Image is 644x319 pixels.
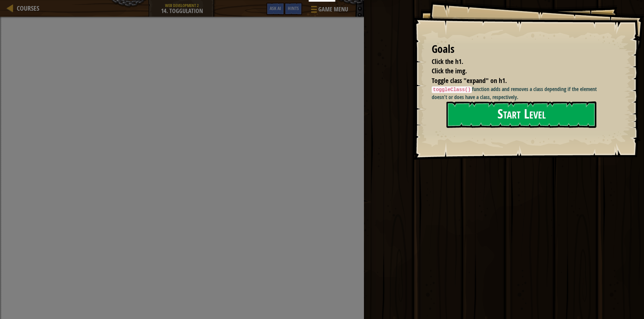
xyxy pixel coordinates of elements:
[318,5,348,14] span: Game Menu
[423,57,605,67] li: Click the h1.
[306,3,352,18] button: Game Menu
[266,3,284,15] button: Ask AI
[432,76,507,85] span: Toggle class "expand" on h1.
[432,57,463,66] span: Click the h1.
[432,66,467,75] span: Click the img.
[270,5,281,11] span: Ask AI
[17,4,39,13] span: Courses
[13,4,39,13] a: Courses
[423,66,605,76] li: Click the img.
[432,86,472,93] code: toggleClass()
[446,101,596,128] button: Start Level
[432,42,607,57] div: Goals
[423,76,605,86] li: Toggle class "expand" on h1.
[288,5,299,11] span: Hints
[432,85,612,101] p: function adds and removes a class depending if the element doesn't or does have a class, respecti...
